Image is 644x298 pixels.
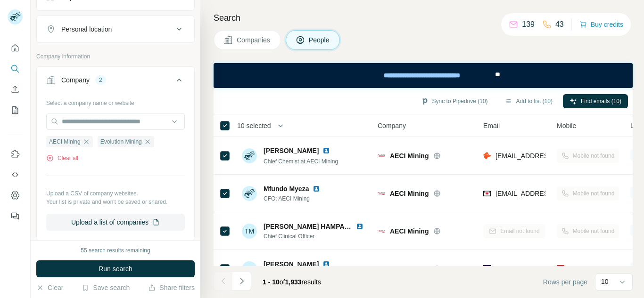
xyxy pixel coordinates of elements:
[95,76,106,84] div: 2
[263,278,321,286] span: results
[36,283,63,292] button: Clear
[36,52,195,61] p: Company information
[232,272,251,290] button: Navigate to next page
[555,19,564,30] p: 43
[61,75,90,85] div: Company
[242,186,257,201] img: Avatar
[37,18,194,40] button: Personal location
[46,154,78,162] button: Clear all
[263,278,280,286] span: 1 - 10
[390,189,429,198] span: AECI Mining
[498,94,559,108] button: Add to list (10)
[82,283,130,292] button: Save search
[242,261,257,276] div: DK
[495,190,607,197] span: [EMAIL_ADDRESS][DOMAIN_NAME]
[569,265,628,273] span: [PHONE_NUMBER]
[390,151,429,161] span: AECI Mining
[264,223,360,230] span: [PERSON_NAME] HAMPANGO
[322,147,330,154] img: LinkedIn logo
[563,94,628,108] button: Find emails (10)
[264,158,338,165] span: Chief Chemist at AECI Mining
[242,148,257,163] img: Avatar
[390,226,429,236] span: AECI Mining
[264,259,319,269] span: [PERSON_NAME]
[601,277,609,286] p: 10
[148,283,195,292] button: Share filters
[8,145,23,162] button: Use Surfe on LinkedIn
[8,208,23,225] button: Feedback
[264,232,367,241] span: Chief Clinical Officer
[414,94,495,108] button: Sync to Pipedrive (10)
[483,151,491,161] img: provider hunter logo
[99,264,132,274] span: Run search
[390,264,429,274] span: AECI Mining
[61,24,112,34] div: Personal location
[495,265,607,273] span: [EMAIL_ADDRESS][DOMAIN_NAME]
[579,18,623,31] button: Buy credits
[8,40,23,56] button: Quick start
[356,223,363,230] img: LinkedIn logo
[46,95,185,107] div: Select a company name or website
[237,121,271,130] span: 10 selected
[483,189,491,198] img: provider findymail logo
[378,152,385,160] img: Logo of AECI Mining
[285,278,302,286] span: 1,933
[378,121,406,130] span: Company
[100,137,142,146] span: Evolution Mining
[264,184,309,193] span: Mfundo Myeza
[237,35,271,45] span: Companies
[46,214,185,231] button: Upload a list of companies
[242,224,257,239] div: TM
[49,137,81,146] span: AECI Mining
[309,35,330,45] span: People
[36,260,195,277] button: Run search
[483,264,491,274] img: provider leadmagic logo
[37,69,194,95] button: Company2
[46,189,185,198] p: Upload a CSV of company websites.
[264,194,324,203] span: CFO: AECI Mining
[495,152,607,160] span: [EMAIL_ADDRESS][DOMAIN_NAME]
[378,227,385,235] img: Logo of AECI Mining
[280,278,285,286] span: of
[378,265,385,273] img: Logo of AECI Mining
[581,97,621,105] span: Find emails (10)
[557,121,576,130] span: Mobile
[81,246,150,255] div: 55 search results remaining
[483,121,500,130] span: Email
[264,146,319,155] span: [PERSON_NAME]
[543,277,587,287] span: Rows per page
[8,166,23,183] button: Use Surfe API
[313,185,320,193] img: LinkedIn logo
[8,187,23,204] button: Dashboard
[8,81,23,98] button: Enrich CSV
[46,198,185,206] p: Your list is private and won't be saved or shared.
[322,260,330,268] img: LinkedIn logo
[8,102,23,119] button: My lists
[522,19,535,30] p: 139
[630,121,644,130] span: Lists
[214,63,633,88] iframe: Banner
[378,190,385,197] img: Logo of AECI Mining
[8,60,23,77] button: Search
[214,11,633,24] h4: Search
[557,264,564,274] img: provider prospeo logo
